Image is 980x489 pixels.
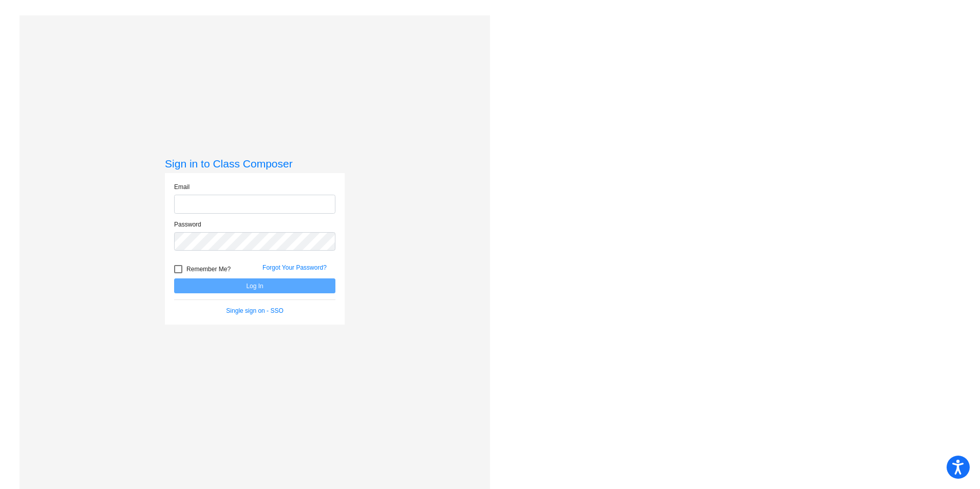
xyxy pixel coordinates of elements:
[226,307,283,314] a: Single sign on - SSO
[165,157,345,170] h3: Sign in to Class Composer
[174,182,190,192] label: Email
[174,278,335,293] button: Log In
[174,220,201,229] label: Password
[262,264,327,271] a: Forgot Your Password?
[186,263,231,275] span: Remember Me?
